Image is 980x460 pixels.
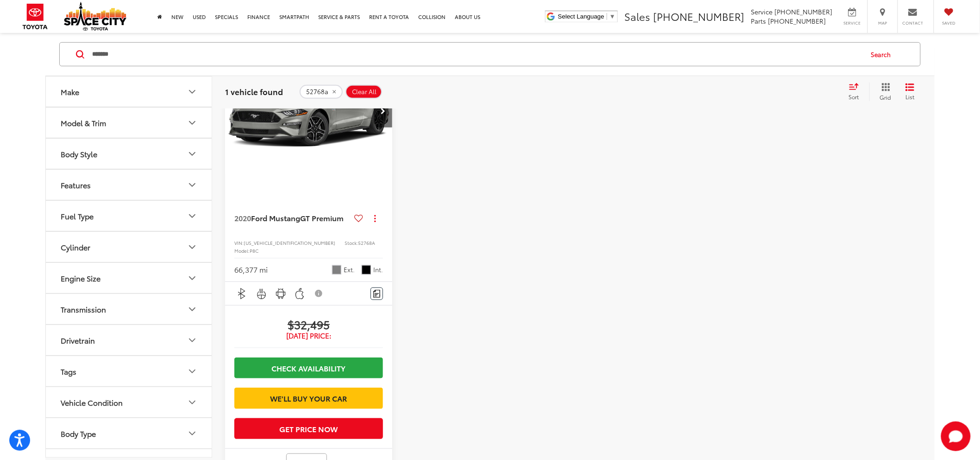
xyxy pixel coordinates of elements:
[46,77,213,107] button: MakeMake
[61,87,79,96] div: Make
[46,263,213,293] button: Engine SizeEngine Size
[898,83,922,101] button: List View
[873,20,893,26] span: Map
[187,397,198,408] div: Vehicle Condition
[234,388,383,409] a: We'll Buy Your Car
[234,418,383,439] button: Get Price Now
[869,83,898,101] button: Grid View
[344,265,355,274] span: Ext.
[609,13,616,20] span: ▼
[275,288,287,300] img: Android Auto
[751,16,766,26] span: Parts
[941,422,971,451] button: Toggle Chat Window
[46,201,213,231] button: Fuel TypeFuel Type
[939,20,959,26] span: Saved
[225,48,393,174] div: 2020 Ford Mustang GT Premium 0
[844,83,869,101] button: Select sort value
[367,210,383,226] button: Actions
[234,212,251,223] span: 2020
[862,43,905,66] button: Search
[61,243,90,251] div: Cylinder
[294,288,306,300] img: Apple CarPlay
[300,85,343,99] button: remove 52768a
[905,93,915,101] span: List
[61,398,123,407] div: Vehicle Condition
[61,367,76,376] div: Tags
[64,2,126,31] img: Space City Toyota
[187,179,198,191] div: Features
[624,9,650,24] span: Sales
[187,366,198,377] div: Tags
[558,13,616,20] a: Select Language​
[234,264,268,275] div: 66,377 mi
[362,265,371,275] span: Black
[187,304,198,315] div: Transmission
[234,331,383,340] span: [DATE] Price:
[61,118,106,127] div: Model & Trim
[558,13,604,20] span: Select Language
[46,418,213,448] button: Body TypeBody Type
[46,325,213,355] button: DrivetrainDrivetrain
[187,273,198,284] div: Engine Size
[842,20,863,26] span: Service
[373,265,383,274] span: Int.
[653,9,745,24] span: [PHONE_NUMBER]
[903,20,923,26] span: Contact
[61,336,95,345] div: Drivetrain
[61,211,94,220] div: Fuel Type
[373,290,381,298] img: Comments
[251,212,300,223] span: Ford Mustang
[849,93,859,101] span: Sort
[46,356,213,386] button: TagsTags
[352,88,377,96] span: Clear All
[46,139,213,169] button: Body StyleBody Style
[234,358,383,378] a: Check Availability
[607,13,607,20] span: ​
[61,274,101,282] div: Engine Size
[234,213,351,223] a: 2020Ford MustangGT Premium
[256,288,267,300] img: Heated Steering Wheel
[46,170,213,200] button: FeaturesFeatures
[234,239,244,246] span: VIN:
[768,16,826,26] span: [PHONE_NUMBER]
[775,7,833,16] span: [PHONE_NUMBER]
[225,48,393,175] img: 2020 Ford Mustang GT Premium Fastback FWD
[91,43,862,65] input: Search by Make, Model, or Keyword
[306,88,328,96] span: 52768a
[61,149,97,158] div: Body Style
[61,429,96,438] div: Body Type
[187,335,198,346] div: Drivetrain
[244,239,335,246] span: [US_VEHICLE_IDENTIFICATION_NUMBER]
[187,242,198,253] div: Cylinder
[61,305,106,313] div: Transmission
[46,232,213,262] button: CylinderCylinder
[250,247,258,254] span: P8C
[187,211,198,222] div: Fuel Type
[236,288,248,300] img: Bluetooth®
[225,86,283,97] span: 1 vehicle found
[234,247,250,254] span: Model:
[374,95,392,128] button: Next image
[46,294,213,324] button: TransmissionTransmission
[751,7,773,16] span: Service
[61,180,91,189] div: Features
[300,212,344,223] span: GT Premium
[941,422,971,451] svg: Start Chat
[46,387,213,417] button: Vehicle ConditionVehicle Condition
[234,317,383,331] span: $32,495
[345,239,358,246] span: Stock:
[332,265,341,275] span: Magnetic
[311,284,327,303] button: View Disclaimer
[187,86,198,97] div: Make
[187,117,198,128] div: Model & Trim
[187,428,198,439] div: Body Type
[346,85,382,99] button: Clear All
[880,93,892,101] span: Grid
[374,215,376,222] span: dropdown dots
[371,287,383,300] button: Comments
[46,108,213,138] button: Model & TrimModel & Trim
[187,148,198,160] div: Body Style
[358,239,375,246] span: 52768A
[225,48,393,174] a: 2020 Ford Mustang GT Premium Fastback FWD2020 Ford Mustang GT Premium Fastback FWD2020 Ford Musta...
